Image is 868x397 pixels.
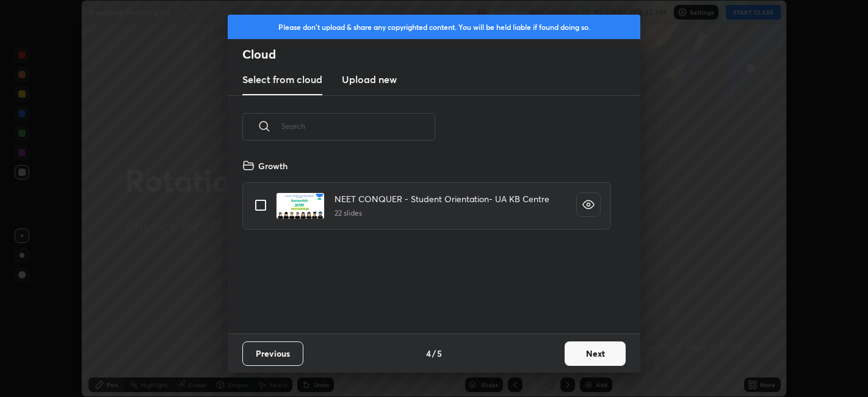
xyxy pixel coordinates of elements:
[228,155,626,333] div: grid
[335,208,549,219] h5: 22 slides
[335,192,549,205] h4: NEET CONQUER - Student Orientation- UA KB Centre
[565,341,626,366] button: Next
[242,72,322,87] h3: Select from cloud
[432,347,436,360] h4: /
[242,46,640,62] h2: Cloud
[242,341,303,366] button: Previous
[281,100,435,152] input: Search
[228,15,640,39] div: Please don't upload & share any copyrighted content. You will be held liable if found doing so.
[342,72,397,87] h3: Upload new
[258,159,288,172] h4: Growth
[276,192,325,219] img: 17135876208BLSF6.pdf
[426,347,431,360] h4: 4
[437,347,442,360] h4: 5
